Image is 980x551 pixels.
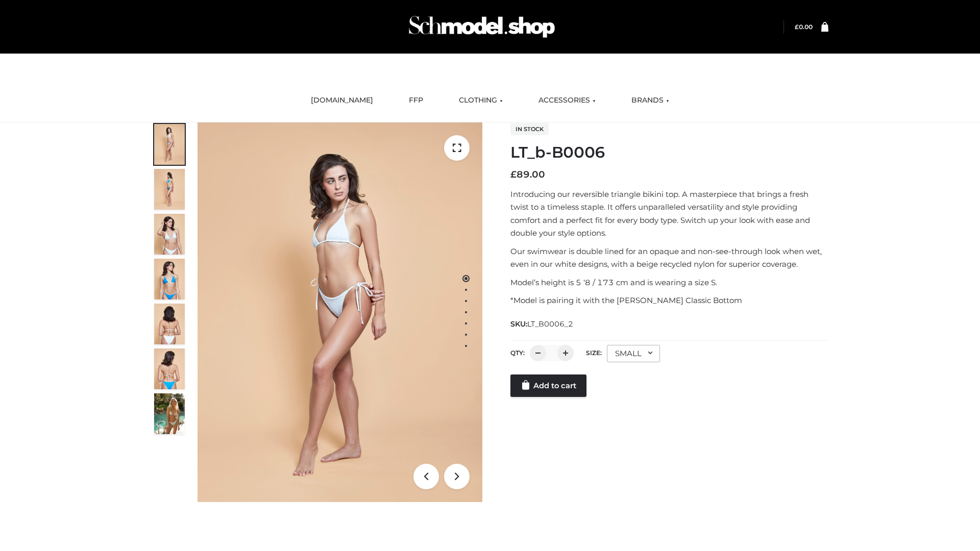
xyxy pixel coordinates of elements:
[405,7,558,47] img: Schmodel Admin 964
[531,89,603,112] a: ACCESSORIES
[510,318,574,330] span: SKU:
[586,349,602,357] label: Size:
[795,23,813,31] a: £0.00
[510,169,517,180] span: £
[510,374,586,397] a: Add to cart
[154,214,185,255] img: ArielClassicBikiniTop_CloudNine_AzureSky_OW114ECO_3-scaled.jpg
[510,294,828,307] p: *Model is pairing it with the [PERSON_NAME] Classic Bottom
[451,89,510,112] a: CLOTHING
[154,393,185,434] img: Arieltop_CloudNine_AzureSky2.jpg
[198,122,482,502] img: LT_b-B0006
[624,89,677,112] a: BRANDS
[795,23,799,31] span: £
[154,259,185,299] img: ArielClassicBikiniTop_CloudNine_AzureSky_OW114ECO_4-scaled.jpg
[510,188,828,240] p: Introducing our reversible triangle bikini top. A masterpiece that brings a fresh twist to a time...
[527,319,573,329] span: LT_B0006_2
[154,124,185,165] img: ArielClassicBikiniTop_CloudNine_AzureSky_OW114ECO_1-scaled.jpg
[607,345,660,362] div: SMALL
[510,245,828,271] p: Our swimwear is double lined for an opaque and non-see-through look when wet, even in our white d...
[303,89,381,112] a: [DOMAIN_NAME]
[510,143,828,162] h1: LT_b-B0006
[510,123,549,135] span: In stock
[154,169,185,210] img: ArielClassicBikiniTop_CloudNine_AzureSky_OW114ECO_2-scaled.jpg
[154,348,185,389] img: ArielClassicBikiniTop_CloudNine_AzureSky_OW114ECO_8-scaled.jpg
[510,276,828,289] p: Model’s height is 5 ‘8 / 173 cm and is wearing a size S.
[154,304,185,344] img: ArielClassicBikiniTop_CloudNine_AzureSky_OW114ECO_7-scaled.jpg
[510,169,545,180] bdi: 89.00
[795,23,813,31] bdi: 0.00
[510,349,525,357] label: QTY:
[401,89,431,112] a: FFP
